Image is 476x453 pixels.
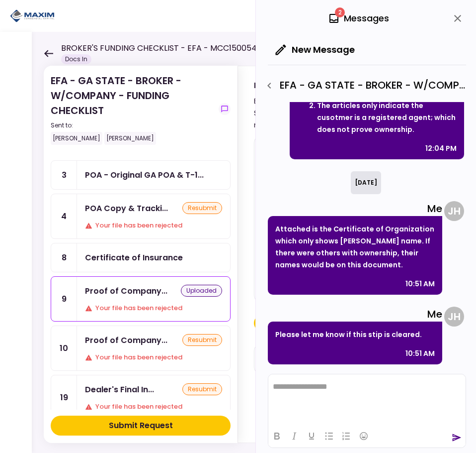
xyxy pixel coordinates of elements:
button: Bold [268,429,285,443]
div: Your file has been rejected [85,402,222,412]
div: POA Copy & Tracking Receipt [85,202,168,215]
button: Submit Request [51,416,231,436]
div: resubmit [182,202,222,214]
div: 9 [51,277,77,321]
div: [DATE] [351,171,381,194]
div: Your file has been rejected [85,352,222,362]
div: Me [268,307,442,322]
div: 4 [51,194,77,238]
button: Emojis [355,429,372,443]
div: 10:51 AM [405,347,435,359]
div: 10 [51,326,77,370]
div: EFA - GA STATE - BROKER - W/COMPANY - FUNDING CHECKLIST - Proof of Company Ownership [261,77,466,94]
div: resubmit [182,334,222,346]
button: close [449,10,466,27]
div: Certificate of Insurance [85,251,183,264]
div: Proof of Company Ownership [254,79,408,92]
div: [PERSON_NAME] [51,132,102,145]
div: Dealer's Final Invoice [85,383,154,396]
p: Please let me know if this stip is cleared. [275,329,435,340]
div: Ex: IRS SS-4, Operating Agreement, Schedule K-1, SOS reflecting as member/officer or higher role. [254,95,408,131]
button: send [452,433,462,443]
div: uploaded [181,285,222,297]
button: New Message [268,37,363,63]
div: POA - Original GA POA & T-146 [85,169,204,181]
div: Sent to: [51,121,215,130]
a: 3POA - Original GA POA & T-146 [51,160,231,190]
iframe: Rich Text Area [268,374,466,424]
span: 2 [335,7,345,17]
img: Partner icon [10,8,55,23]
div: Messages [328,11,389,26]
button: Italic [286,429,303,443]
a: 19Dealer's Final InvoiceresubmitYour file has been rejected [51,375,231,420]
span: Click here to upload the required document [254,315,353,331]
li: The articles only indicate the cusotmer is a registered agent; which does not prove ownership. [317,100,457,135]
div: Proof of Company Ownership [85,285,167,297]
div: 8 [51,243,77,272]
div: 10:51 AM [405,278,435,290]
div: Proof of Company FEIN [85,334,167,346]
div: J H [444,201,464,221]
a: 9Proof of Company OwnershipuploadedYour file has been rejected [51,276,231,322]
div: Me [268,201,442,216]
div: [PERSON_NAME] [104,132,156,145]
div: 3 [51,161,77,189]
div: 19 [51,375,77,420]
div: resubmit [182,383,222,395]
div: Submit Request [109,420,173,432]
a: 10Proof of Company FEINresubmitYour file has been rejected [51,326,231,371]
button: Bullet list [320,429,337,443]
button: Underline [303,429,320,443]
div: 12:04 PM [425,142,457,154]
h1: BROKER'S FUNDING CHECKLIST - EFA - MCC150054 [61,42,257,54]
div: Docs In [61,54,91,64]
a: 4POA Copy & Tracking ReceiptresubmitYour file has been rejected [51,194,231,239]
div: Your file has been rejected [85,221,222,230]
button: show-messages [219,103,231,115]
a: 8Certificate of Insurance [51,243,231,272]
div: J H [444,307,464,327]
div: Your file has been rejected [85,303,222,313]
p: Attached is the Certificate of Organization which only shows [PERSON_NAME] name. If there were ot... [275,223,435,271]
button: Numbered list [338,429,355,443]
div: EFA - GA STATE - BROKER - W/COMPANY - FUNDING CHECKLIST [51,73,215,145]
